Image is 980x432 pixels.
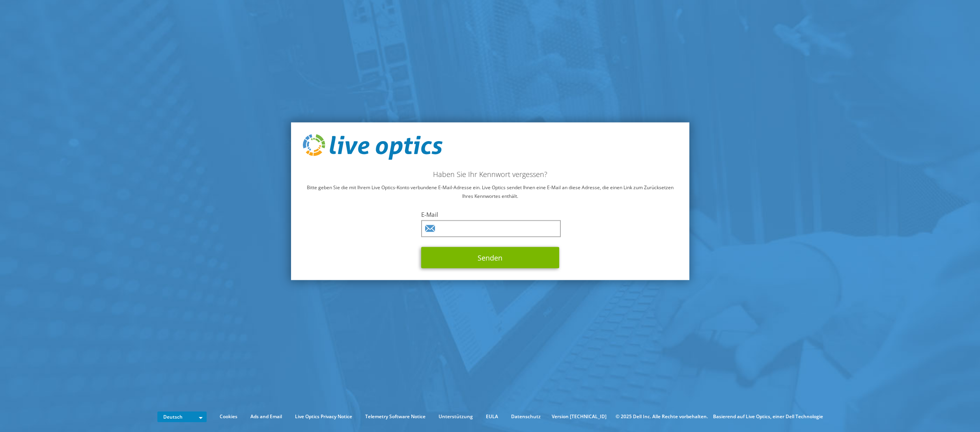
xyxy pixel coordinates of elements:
li: © 2025 Dell Inc. Alle Rechte vorbehalten. [612,412,712,421]
a: Cookies [214,412,243,421]
label: E-Mail [421,210,559,218]
p: Bitte geben Sie die mit Ihrem Live Optics-Konto verbundene E-Mail-Adresse ein. Live Optics sendet... [303,183,678,201]
li: Version [TECHNICAL_ID] [548,412,610,421]
h2: Haben Sie Ihr Kennwort vergessen? [303,170,678,179]
a: Telemetry Software Notice [359,412,431,421]
a: EULA [480,412,504,421]
img: live_optics_svg.svg [303,134,442,160]
a: Ads and Email [245,412,288,421]
li: Basierend auf Live Optics, einer Dell Technologie [713,412,823,421]
button: Senden [421,247,559,268]
a: Live Optics Privacy Notice [289,412,358,421]
a: Datenschutz [505,412,547,421]
a: Unterstützung [433,412,479,421]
